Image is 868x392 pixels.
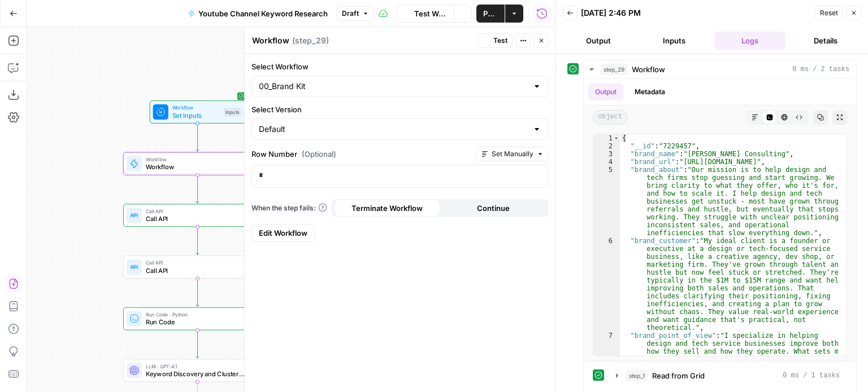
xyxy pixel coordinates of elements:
span: Call API [146,214,246,223]
button: Output [588,83,623,100]
span: Call API [146,259,246,267]
span: Read from Grid [652,370,705,381]
span: ( step_29 ) [292,35,329,46]
textarea: Workflow [252,35,289,46]
span: Publish [483,8,498,19]
label: Select Workflow [251,61,549,72]
span: step_1 [626,370,648,381]
span: Test Workflow [414,8,447,19]
span: (Optional) [302,148,336,160]
button: Details [790,32,861,50]
span: Workflow [632,64,665,75]
span: Draft [342,8,359,19]
button: Continue [440,199,546,217]
button: 0 ms / 1 tasks [609,367,847,385]
span: Call API [146,207,246,215]
div: Call APICall APIStep 2 [123,204,272,227]
span: Terminate Workflow [351,202,423,214]
div: Inputs [223,108,241,116]
span: Set Manually [492,149,533,159]
a: Edit Workflow [251,224,315,242]
button: Test [478,33,513,48]
button: Reset [815,6,843,20]
span: Edit Workflow [259,227,307,239]
div: WorkflowWorkflowStep 29 [123,152,272,175]
button: Inputs [639,32,710,50]
button: Logs [714,32,785,50]
button: Test Workflow [397,5,454,23]
input: 00_Brand Kit [259,81,528,92]
button: 0 ms / 2 tasks [584,60,856,78]
button: Youtube Channel Keyword Research [181,5,335,23]
span: Workflow [146,162,242,172]
span: step_29 [601,64,627,75]
div: 3 [593,150,620,158]
g: Edge from step_3 to step_1 [196,279,199,307]
span: Youtube Channel Keyword Research [198,8,328,19]
a: When the step fails: [251,203,327,213]
g: Edge from step_29 to step_2 [196,175,199,203]
span: Workflow [172,104,220,112]
label: Select Version [251,104,549,115]
g: Edge from start to step_29 [196,124,199,152]
div: 6 [593,237,620,332]
div: Call APICall APIStep 3 [123,256,272,279]
span: Toggle code folding, rows 1 through 17 [613,134,619,142]
span: Call API [146,266,246,275]
label: Row Number [251,148,472,160]
g: Edge from step_2 to step_3 [196,227,199,255]
div: 4 [593,158,620,166]
span: Reset [820,8,838,18]
div: LLM · GPT-4.1Keyword Discovery and ClusteringStep 6 [123,359,272,382]
span: Run Code · Python [146,311,246,319]
span: Continue [477,202,510,214]
input: Default [259,124,528,135]
button: Set Manually [476,147,549,161]
div: Run Code · PythonRun CodeStep 1 [123,307,272,331]
span: Keyword Discovery and Clustering [146,369,246,378]
div: 1 [593,134,620,142]
div: 5 [593,166,620,237]
button: Publish [476,5,505,23]
span: Test [493,36,507,46]
g: Edge from step_1 to step_6 [196,330,199,358]
button: Output [563,32,634,50]
div: WorkflowSet InputsInputs [123,100,272,124]
span: LLM · GPT-4.1 [146,362,246,370]
span: Run Code [146,318,246,327]
span: Set Inputs [172,111,220,120]
span: Workflow [146,156,242,164]
button: Draft [337,6,374,21]
span: object [593,110,627,125]
div: 2 [593,142,620,150]
button: Metadata [628,83,672,100]
span: 0 ms / 2 tasks [792,64,849,74]
span: 0 ms / 1 tasks [783,371,840,381]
